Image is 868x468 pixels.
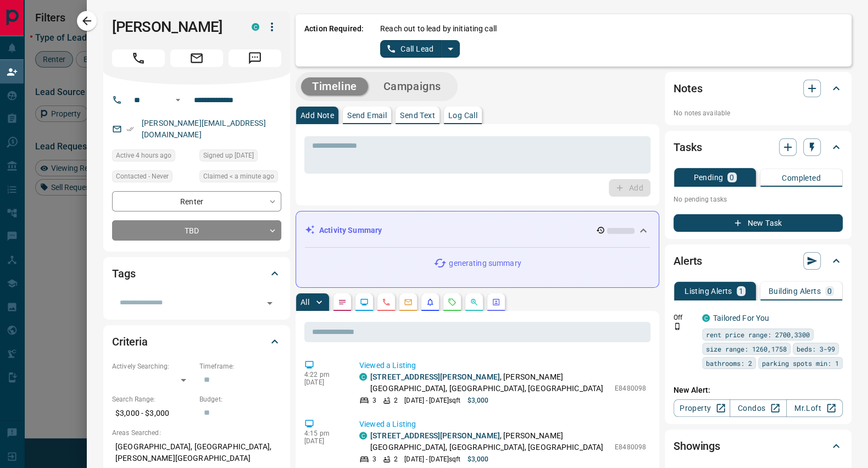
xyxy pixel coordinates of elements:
p: 2 [394,395,398,405]
button: Call Lead [380,40,441,58]
p: Listing Alerts [685,287,732,295]
div: Sat Sep 13 2025 [112,149,194,165]
p: Add Note [301,112,334,119]
svg: Push Notification Only [674,322,681,330]
div: Notes [674,75,843,102]
p: Log Call [448,112,477,119]
p: Viewed a Listing [359,419,646,430]
svg: Agent Actions [492,298,500,307]
p: 0 [730,174,734,181]
svg: Calls [382,298,391,307]
svg: Requests [448,298,457,307]
div: Sun Sep 14 2025 [199,170,281,186]
span: rent price range: 2700,3300 [706,329,810,340]
p: E8480098 [615,383,646,393]
p: Action Required: [304,23,364,58]
a: Property [674,399,730,417]
p: , [PERSON_NAME][GEOGRAPHIC_DATA], [GEOGRAPHIC_DATA], [GEOGRAPHIC_DATA] [370,371,609,394]
span: Contacted - Never [116,171,169,182]
svg: Emails [404,298,413,307]
span: Call [112,49,165,67]
p: [DATE] - [DATE] sqft [404,395,460,405]
p: Reach out to lead by initiating call [380,23,497,35]
p: Actively Searching: [112,361,194,371]
button: Open [262,296,277,311]
h2: Showings [674,437,720,455]
p: [GEOGRAPHIC_DATA], [GEOGRAPHIC_DATA], [PERSON_NAME][GEOGRAPHIC_DATA] [112,438,281,467]
div: condos.ca [359,373,367,381]
p: No pending tasks [674,191,843,208]
p: E8480098 [615,442,646,452]
div: Tasks [674,134,843,160]
p: [DATE] [304,437,343,445]
button: Campaigns [372,77,452,96]
button: New Task [674,214,843,232]
p: Budget: [199,394,281,404]
p: Timeframe: [199,361,281,371]
p: 3 [372,454,376,464]
span: Signed up [DATE] [203,150,254,161]
p: No notes available [674,108,843,118]
h2: Tags [112,265,135,282]
div: condos.ca [359,432,367,439]
span: Email [170,49,223,67]
p: Send Email [347,112,387,119]
div: Tags [112,260,281,287]
h2: Alerts [674,252,702,270]
h2: Criteria [112,333,148,350]
div: Alerts [674,248,843,274]
span: Message [229,49,281,67]
p: 2 [394,454,398,464]
p: Send Text [400,112,435,119]
p: 4:22 pm [304,371,343,378]
button: Timeline [301,77,368,96]
div: Renter [112,191,281,211]
p: Completed [782,174,821,182]
svg: Email Verified [126,125,134,133]
h1: [PERSON_NAME] [112,18,235,36]
span: Active 4 hours ago [116,150,171,161]
span: Claimed < a minute ago [203,171,274,182]
p: Off [674,313,695,322]
a: Tailored For You [713,314,769,322]
p: Areas Searched: [112,428,281,438]
svg: Lead Browsing Activity [360,298,369,307]
p: generating summary [449,258,521,269]
svg: Notes [338,298,347,307]
a: [PERSON_NAME][EMAIL_ADDRESS][DOMAIN_NAME] [142,119,266,139]
div: Criteria [112,328,281,355]
svg: Listing Alerts [426,298,435,307]
a: Mr.Loft [786,399,843,417]
a: [STREET_ADDRESS][PERSON_NAME] [370,372,500,381]
p: 1 [739,287,743,295]
p: [DATE] - [DATE] sqft [404,454,460,464]
p: 4:15 pm [304,430,343,437]
p: [DATE] [304,378,343,386]
p: Activity Summary [319,225,382,236]
p: 0 [827,287,832,295]
div: TBD [112,220,281,241]
span: bathrooms: 2 [706,358,752,369]
p: New Alert: [674,385,843,396]
span: size range: 1260,1758 [706,343,787,354]
p: $3,000 [467,395,488,405]
svg: Opportunities [470,298,478,307]
p: Pending [693,174,723,181]
h2: Notes [674,80,702,97]
span: parking spots min: 1 [762,358,839,369]
p: 3 [372,395,376,405]
div: split button [380,40,460,58]
div: Activity Summary [305,220,650,241]
p: Search Range: [112,394,194,404]
p: Viewed a Listing [359,360,646,371]
a: Condos [730,399,786,417]
a: [STREET_ADDRESS][PERSON_NAME] [370,431,500,440]
p: All [301,298,309,306]
p: , [PERSON_NAME][GEOGRAPHIC_DATA], [GEOGRAPHIC_DATA], [GEOGRAPHIC_DATA] [370,430,609,453]
p: $3,000 [467,454,488,464]
button: Open [171,93,185,107]
div: Showings [674,433,843,459]
span: beds: 3-99 [797,343,835,354]
div: condos.ca [252,23,259,31]
h2: Tasks [674,138,702,156]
